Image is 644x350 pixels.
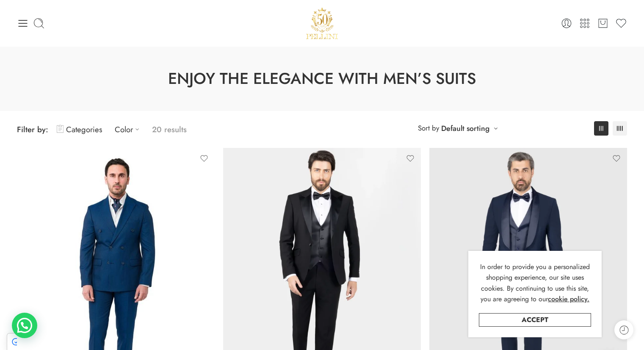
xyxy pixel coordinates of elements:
a: Color [115,119,144,139]
a: Cart [597,17,609,29]
a: Categories [57,119,102,139]
a: Login / Register [561,17,572,29]
p: 20 results [152,119,187,139]
span: Filter by: [17,124,48,135]
img: Pellini [305,6,339,40]
a: Pellini - [305,6,339,40]
a: cookie policy. [548,294,589,305]
a: Accept [479,313,591,327]
span: In order to provide you a personalized shopping experience, our site uses cookies. By continuing ... [480,262,590,304]
span: Sort by [418,121,439,135]
a: Default sorting [441,122,489,134]
h1: Enjoy the Elegance with Men’s Suits [21,68,623,90]
a: Wishlist [615,17,627,29]
img: California Consumer Privacy Act (CCPA) Opt-Out Icon [12,338,27,345]
a: Your Privacy Choices [7,333,104,350]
